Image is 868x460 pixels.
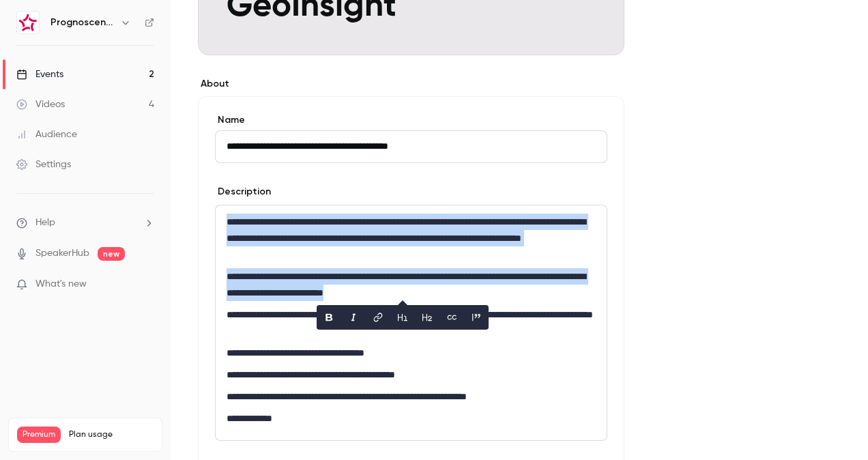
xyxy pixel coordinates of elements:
button: blockquote [465,306,487,328]
div: Videos [16,98,65,111]
section: description [215,205,607,441]
img: Prognoscentret | Powered by Hubexo [17,12,39,33]
iframe: Noticeable Trigger [138,278,154,291]
li: help-dropdown-opener [16,216,154,230]
div: editor [216,205,607,440]
button: link [367,306,389,328]
label: Description [215,185,271,199]
label: About [198,77,624,91]
span: What's new [35,277,87,291]
div: Events [16,68,63,81]
a: SpeakerHub [35,246,89,261]
button: italic [343,306,364,328]
button: bold [318,306,340,328]
div: Settings [16,158,71,171]
div: Audience [16,128,77,141]
span: Premium [17,427,61,443]
span: new [98,247,125,261]
span: Help [35,216,55,230]
h6: Prognoscentret | Powered by Hubexo [50,16,115,29]
label: Name [215,113,607,127]
span: Plan usage [69,429,154,440]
